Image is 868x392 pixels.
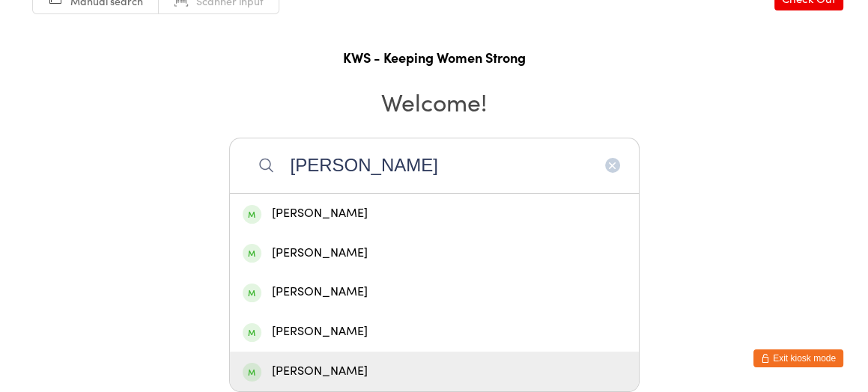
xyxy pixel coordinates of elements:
div: [PERSON_NAME] [243,203,626,224]
h2: Welcome! [15,85,853,118]
div: [PERSON_NAME] [243,322,626,342]
div: [PERSON_NAME] [243,361,626,382]
div: [PERSON_NAME] [243,282,626,302]
div: [PERSON_NAME] [243,243,626,263]
button: Exit kiosk mode [753,349,843,367]
input: Search [229,138,640,193]
h1: KWS - Keeping Women Strong [15,48,853,67]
